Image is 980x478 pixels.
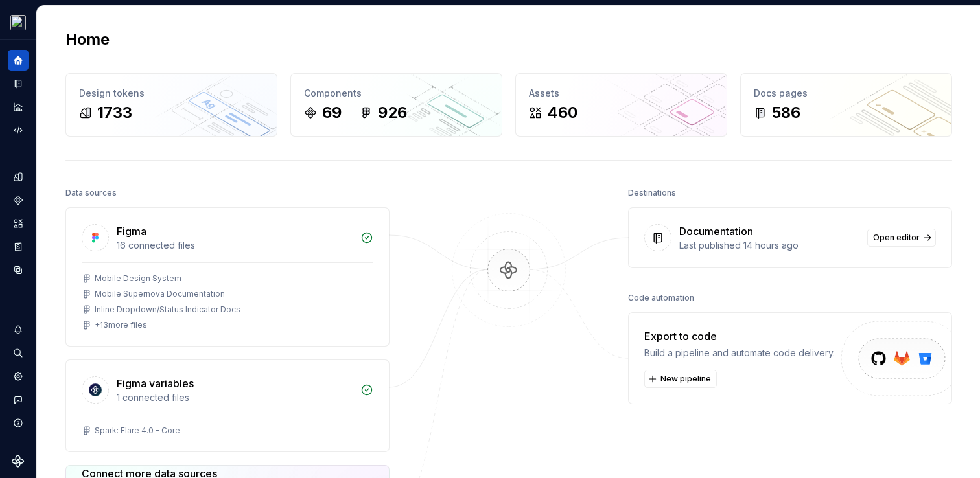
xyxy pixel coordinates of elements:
[8,120,29,141] a: Code automation
[290,73,502,137] a: Components69926
[8,190,29,211] a: Components
[867,229,936,247] a: Open editor
[8,166,29,187] a: Design tokens
[8,213,29,234] a: Assets
[95,304,240,315] div: Inline Dropdown/Status Indicator Docs
[65,207,390,347] a: Figma16 connected filesMobile Design SystemMobile Supernova DocumentationInline Dropdown/Status I...
[740,73,952,137] a: Docs pages586
[79,87,264,100] div: Design tokens
[679,223,753,239] div: Documentation
[117,239,353,252] div: 16 connected files
[117,391,353,404] div: 1 connected files
[644,347,835,359] div: Build a pipeline and automate code delivery.
[97,102,132,123] div: 1733
[529,87,714,100] div: Assets
[12,455,25,468] svg: Supernova Logo
[65,359,390,452] a: Figma variables1 connected filesSpark: Flare 4.0 - Core
[8,319,29,340] button: Notifications
[547,102,577,123] div: 460
[8,97,29,117] a: Analytics
[95,320,147,330] div: + 13 more files
[95,426,180,436] div: Spark: Flare 4.0 - Core
[8,73,29,94] a: Documentation
[65,184,117,202] div: Data sources
[95,273,181,284] div: Mobile Design System
[628,184,676,202] div: Destinations
[772,102,800,123] div: 586
[8,366,29,387] a: Settings
[754,87,939,100] div: Docs pages
[873,233,920,243] span: Open editor
[65,73,277,137] a: Design tokens1733
[679,239,859,252] div: Last published 14 hours ago
[8,236,29,257] a: Storybook stories
[8,343,29,363] button: Search ⌘K
[322,102,342,123] div: 69
[95,289,225,299] div: Mobile Supernova Documentation
[8,260,29,280] a: Data sources
[628,289,694,307] div: Code automation
[304,87,489,100] div: Components
[644,370,717,388] button: New pipeline
[8,389,29,410] button: Contact support
[10,15,26,30] img: d6852e8b-7cd7-4438-8c0d-f5a8efe2c281.png
[660,374,711,384] span: New pipeline
[117,376,194,391] div: Figma variables
[378,102,407,123] div: 926
[515,73,727,137] a: Assets460
[117,223,146,239] div: Figma
[8,50,29,71] a: Home
[65,29,110,50] h2: Home
[644,328,835,344] div: Export to code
